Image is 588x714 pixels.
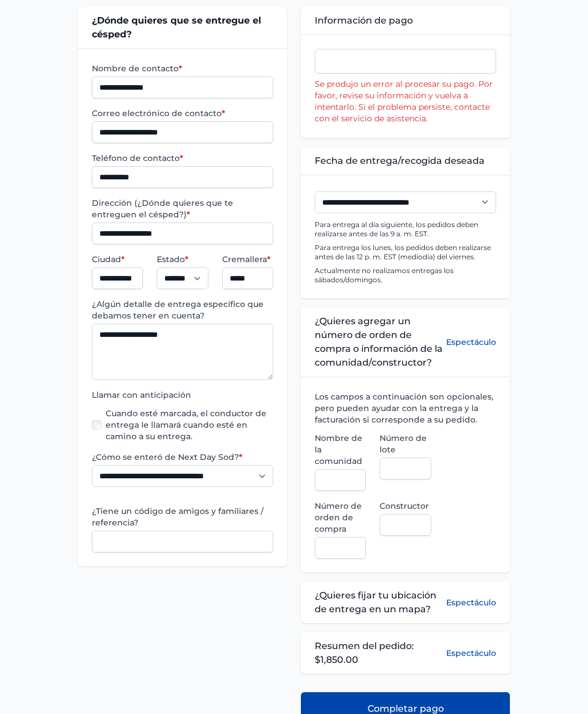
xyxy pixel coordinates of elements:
[315,79,493,124] font: Se produjo un error al procesar su pago. Por favor, revise su información y vuelva a intentarlo. ...
[367,703,444,714] font: Completar pago
[315,155,485,166] font: Fecha de entrega/recogida deseada
[380,433,427,455] font: Número de lote
[92,390,191,400] font: Llamar con anticipación
[446,648,496,658] font: Espectáculo
[446,314,496,370] button: Espectáculo
[92,63,179,74] font: Nombre de contacto
[315,640,414,665] font: Resumen del pedido: $1,850.00
[222,254,267,264] font: Cremallera
[92,198,233,220] font: Dirección (¿Dónde quieres que te entreguen el césped?)
[315,391,493,425] font: Los campos a continuación son opcionales, pero pueden ayudar con la entrega y la facturación si c...
[315,243,491,261] font: Para entrega los lunes, los pedidos deben realizarse antes de las 12 p. m. EST (mediodía) del vie...
[320,56,491,66] iframe: Cuadro de entrada seguro de pago con tarjeta
[446,337,496,347] font: Espectáculo
[446,589,496,616] button: Espectáculo
[92,254,121,264] font: Ciudad
[315,590,436,615] font: ¿Quieres fijar tu ubicación de entrega en un mapa?
[92,153,180,163] font: Teléfono de contacto
[92,299,264,321] font: ¿Algún detalle de entrega específico que debamos tener en cuenta?
[315,15,413,26] font: Información de pago
[92,506,264,528] font: ¿Tiene un código de amigos y familiares / referencia?
[315,220,478,238] font: Para entrega al día siguiente, los pedidos deben realizarse antes de las 9 a. m. EST.
[446,647,496,659] button: Espectáculo
[315,316,443,368] font: ¿Quieres agregar un número de orden de compra o información de la comunidad/constructor?
[315,433,362,466] font: Nombre de la comunidad
[92,452,239,462] font: ¿Cómo se enteró de Next Day Sod?
[380,501,429,511] font: Constructor
[446,597,496,608] font: Espectáculo
[92,15,261,40] font: ¿Dónde quieres que se entregue el césped?
[157,254,185,264] font: Estado
[315,266,454,284] font: Actualmente no realizamos entregas los sábados/domingos.
[315,501,362,534] font: Número de orden de compra
[106,408,266,442] font: Cuando esté marcada, el conductor de entrega le llamará cuando esté en camino a su entrega.
[92,108,222,118] font: Correo electrónico de contacto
